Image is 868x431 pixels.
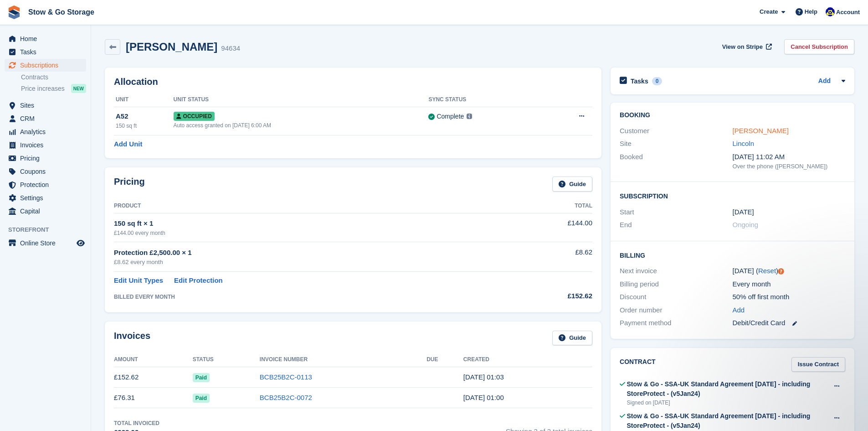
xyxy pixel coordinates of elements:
[719,39,774,54] a: View on Stripe
[116,122,174,130] div: 150 sq ft
[20,152,75,165] span: Pricing
[114,367,193,388] td: £152.62
[467,114,472,119] img: icon-info-grey-7440780725fd019a000dd9b08b2336e03edf1995a4989e88bcd33f0948082b44.svg
[21,83,86,93] a: Price increases NEW
[620,318,732,328] div: Payment method
[784,39,854,54] a: Cancel Subscription
[733,221,759,228] span: Ongoing
[620,191,845,200] h2: Subscription
[114,177,145,192] h2: Pricing
[5,59,86,72] a: menu
[174,93,429,107] th: Unit Status
[733,127,789,135] a: [PERSON_NAME]
[5,237,86,249] a: menu
[620,207,732,218] div: Start
[116,111,174,122] div: A52
[504,199,592,213] th: Total
[733,152,845,162] div: [DATE] 11:02 AM
[552,331,592,346] a: Guide
[552,177,592,192] a: Guide
[428,93,542,107] th: Sync Status
[20,165,75,178] span: Coupons
[5,205,86,218] a: menu
[777,267,785,275] div: Tooltip anchor
[20,139,75,151] span: Invoices
[722,42,763,52] span: View on Stripe
[504,291,592,301] div: £152.62
[463,394,504,401] time: 2025-07-11 00:00:08 UTC
[620,220,732,230] div: End
[620,279,732,290] div: Billing period
[193,353,260,367] th: Status
[733,279,845,290] div: Every month
[20,112,75,125] span: CRM
[805,7,817,16] span: Help
[20,178,75,191] span: Protection
[20,125,75,138] span: Analytics
[5,32,86,45] a: menu
[437,112,464,121] div: Complete
[620,112,845,119] h2: Booking
[620,292,732,302] div: Discount
[733,140,755,147] a: Lincoln
[620,139,732,149] div: Site
[114,248,504,258] div: Protection £2,500.00 × 1
[193,394,210,403] span: Paid
[114,93,174,107] th: Unit
[504,242,592,272] td: £8.62
[75,238,86,249] a: Preview store
[20,32,75,45] span: Home
[7,5,21,19] img: stora-icon-8386f47178a22dfd0bd8f6a31ec36ba5ce8667c1dd55bd0f319d3a0aa187defe.svg
[620,126,732,136] div: Customer
[20,237,75,249] span: Online Store
[5,152,86,165] a: menu
[5,112,86,125] a: menu
[627,379,828,399] div: Stow & Go - SSA-UK Standard Agreement [DATE] - including StoreProtect - (v5Jan24)
[114,331,150,346] h2: Invoices
[114,77,592,87] h2: Allocation
[627,411,828,431] div: Stow & Go - SSA-UK Standard Agreement [DATE] - including StoreProtect - (v5Jan24)
[733,207,754,218] time: 2025-07-11 00:00:00 UTC
[760,7,778,16] span: Create
[627,399,828,407] div: Signed on [DATE]
[733,292,845,302] div: 50% off first month
[114,353,193,367] th: Amount
[260,394,312,401] a: BCB25B2C-0072
[463,353,592,367] th: Created
[620,266,732,276] div: Next invoice
[20,205,75,218] span: Capital
[5,192,86,204] a: menu
[114,293,504,301] div: BILLED EVERY MONTH
[733,162,845,171] div: Over the phone ([PERSON_NAME])
[21,73,86,82] a: Contracts
[5,139,86,151] a: menu
[114,218,504,229] div: 150 sq ft × 1
[21,84,65,93] span: Price increases
[174,275,223,286] a: Edit Protection
[758,267,776,275] a: Reset
[174,112,215,121] span: Occupied
[114,229,504,237] div: £144.00 every month
[631,77,648,85] h2: Tasks
[20,99,75,112] span: Sites
[5,178,86,191] a: menu
[620,357,656,372] h2: Contract
[733,305,745,316] a: Add
[463,373,504,381] time: 2025-08-11 00:03:27 UTC
[818,76,831,87] a: Add
[620,250,845,260] h2: Billing
[174,121,429,130] div: Auto access granted on [DATE] 6:00 AM
[5,125,86,138] a: menu
[114,258,504,267] div: £8.62 every month
[114,139,142,150] a: Add Unit
[193,373,210,382] span: Paid
[20,192,75,204] span: Settings
[25,5,98,20] a: Stow & Go Storage
[114,199,504,213] th: Product
[5,165,86,178] a: menu
[652,77,663,85] div: 0
[114,275,163,286] a: Edit Unit Types
[620,305,732,316] div: Order number
[836,8,860,17] span: Account
[5,46,86,58] a: menu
